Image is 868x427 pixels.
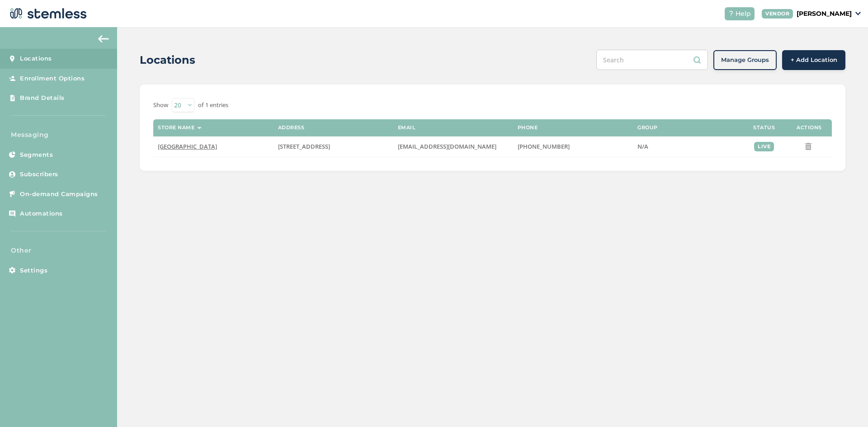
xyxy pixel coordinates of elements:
[721,56,769,65] span: Manage Groups
[158,142,217,150] span: [GEOGRAPHIC_DATA]
[153,101,168,110] label: Show
[518,142,570,150] span: [PHONE_NUMBER]
[753,125,775,131] label: Status
[518,125,538,131] label: Phone
[823,384,868,427] iframe: Chat Widget
[7,5,87,23] img: logo-dark-0685b13c.svg
[20,209,63,218] span: Automations
[791,56,837,65] span: + Add Location
[713,50,777,70] button: Manage Groups
[596,50,708,70] input: Search
[98,35,109,42] img: icon-arrow-back-accent-c549486e.svg
[398,143,509,150] label: canaharborofficial@gmail.com
[762,9,793,19] div: VENDOR
[398,142,496,150] span: [EMAIL_ADDRESS][DOMAIN_NAME]
[20,54,52,63] span: Locations
[20,190,98,199] span: On-demand Campaigns
[278,125,305,131] label: Address
[140,52,195,68] h2: Locations
[278,142,330,150] span: [STREET_ADDRESS]
[20,150,53,160] span: Segments
[797,9,852,19] p: [PERSON_NAME]
[855,12,861,15] img: icon_down-arrow-small-66adaf34.svg
[198,101,228,110] label: of 1 entries
[782,50,845,70] button: + Add Location
[20,94,65,103] span: Brand Details
[20,170,58,179] span: Subscribers
[736,9,751,19] span: Help
[158,125,194,131] label: Store name
[158,143,269,150] label: Cana Harbor
[637,125,658,131] label: Group
[398,125,416,131] label: Email
[197,127,202,129] img: icon-sort-1e1d7615.svg
[20,74,85,83] span: Enrollment Options
[518,143,628,150] label: (424) 250-9293
[637,143,737,150] label: N/A
[754,142,774,151] div: live
[278,143,389,150] label: 1227 West 253rd Street
[20,266,47,275] span: Settings
[728,11,734,16] img: icon-help-white-03924b79.svg
[787,119,832,136] th: Actions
